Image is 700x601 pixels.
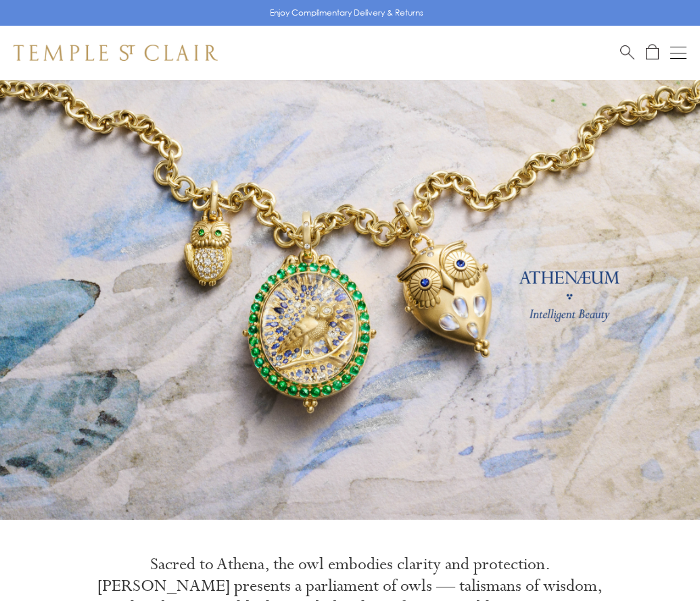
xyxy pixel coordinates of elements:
p: Enjoy Complimentary Delivery & Returns [270,6,423,20]
button: Open navigation [670,45,686,61]
a: Search [620,44,634,61]
a: Open Shopping Bag [646,44,659,61]
img: Temple St. Clair [14,45,218,61]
